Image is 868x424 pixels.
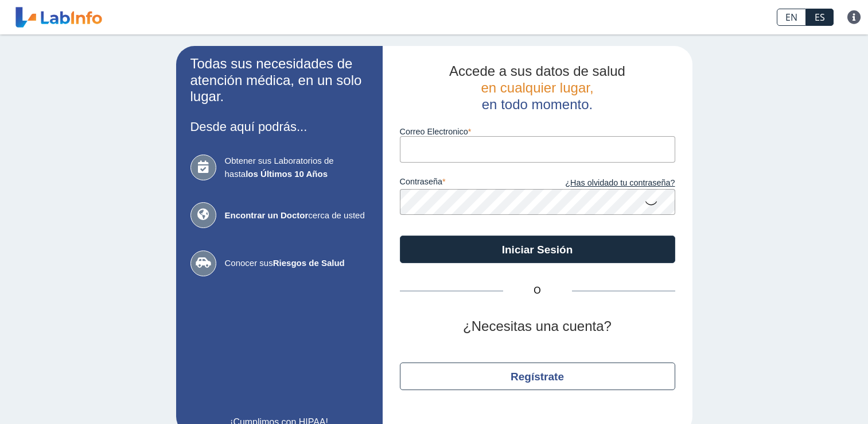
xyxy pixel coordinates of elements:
span: Conocer sus [225,257,368,270]
b: Encontrar un Doctor [225,210,309,220]
h3: Desde aquí podrás... [190,120,368,134]
a: ES [806,9,834,26]
span: en todo momento. [482,97,593,112]
button: Regístrate [400,363,675,390]
span: en cualquier lugar, [481,80,593,95]
b: los Últimos 10 Años [246,169,328,179]
span: O [503,284,572,298]
a: ¿Has olvidado tu contraseña? [538,177,675,190]
button: Iniciar Sesión [400,236,675,263]
label: Correo Electronico [400,127,675,136]
label: contraseña [400,177,538,190]
a: EN [777,9,806,26]
b: Riesgos de Salud [273,258,345,268]
span: cerca de usted [225,209,368,222]
h2: ¿Necesitas una cuenta? [400,318,675,335]
span: Obtener sus Laboratorios de hasta [225,155,368,180]
h2: Todas sus necesidades de atención médica, en un solo lugar. [190,56,368,105]
span: Accede a sus datos de salud [449,63,625,79]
